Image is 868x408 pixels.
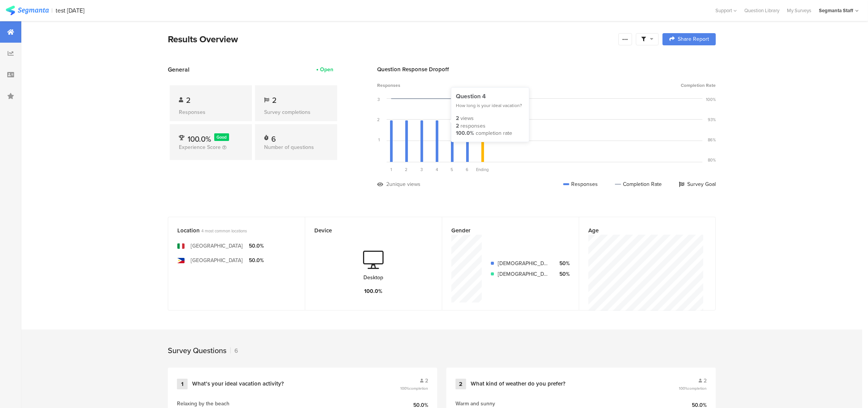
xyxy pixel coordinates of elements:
a: My Surveys [783,7,815,14]
div: views [460,115,474,122]
div: Responses [563,180,598,188]
div: 80% [708,157,716,163]
div: 2 [456,379,466,389]
span: Number of questions [264,143,314,151]
div: 2 [456,122,459,130]
div: Age [588,226,694,235]
div: Survey Questions [168,345,226,356]
span: completion [688,386,707,391]
div: 6 [230,346,238,355]
div: Ending [475,166,490,173]
div: 1 [177,379,188,389]
div: | [52,6,53,15]
div: 1 [378,137,380,143]
div: Completion Rate [615,180,662,188]
div: What’s your ideal vacation activity? [192,380,284,388]
div: Survey Goal [679,180,716,188]
div: 50.0% [249,242,264,250]
div: 100.0% [365,287,383,295]
span: 5 [451,166,454,173]
div: Results Overview [168,32,615,46]
span: General [168,65,190,74]
div: Desktop [364,274,384,282]
div: Location [177,226,283,235]
span: 100.0% [188,133,211,145]
div: unique views [389,180,420,188]
span: Responses [377,82,400,89]
div: responses [460,122,486,130]
div: 86% [708,137,716,143]
div: [DEMOGRAPHIC_DATA] [498,270,550,278]
span: Good [217,134,227,140]
div: [GEOGRAPHIC_DATA] [191,256,243,264]
span: Completion Rate [681,82,716,89]
span: Share Report [678,37,709,42]
div: What kind of weather do you prefer? [471,380,565,388]
div: 100.0% [456,130,474,137]
span: Relaxing by the beach [177,400,229,408]
span: 4 most common locations [201,228,247,234]
div: Question Response Dropoff [377,65,716,74]
div: 2 [386,180,389,188]
div: Segmanta Staff [819,7,853,14]
span: 2 [425,377,428,385]
span: 6 [466,166,469,173]
div: Question 4 [456,92,524,101]
div: Support [715,5,737,16]
div: 2 [377,117,380,123]
span: Warm and sunny [456,400,495,408]
span: 2 [704,377,707,385]
div: [DEMOGRAPHIC_DATA] [498,259,550,267]
div: [GEOGRAPHIC_DATA] [191,242,243,250]
span: 100% [400,386,428,391]
span: completion [409,386,428,391]
span: 2 [186,94,191,106]
span: 2 [405,166,408,173]
span: 3 [420,166,423,173]
span: 4 [436,166,438,173]
span: 2 [272,94,277,106]
a: Question Library [741,7,783,14]
div: 50% [556,270,570,278]
img: segmanta logo [6,6,49,15]
div: 50.0% [249,256,264,264]
div: 3 [377,96,380,102]
div: How long is your ideal vacation? [456,102,524,109]
div: 100% [706,96,716,102]
div: Responses [179,108,243,116]
span: 100% [679,386,707,391]
div: test [DATE] [56,7,85,14]
div: 2 [456,115,459,122]
div: 93% [708,117,716,123]
div: 50% [556,259,570,267]
div: 6 [271,133,276,141]
div: Gender [451,226,557,235]
div: completion rate [476,130,512,137]
div: Survey completions [264,108,328,116]
span: Experience Score [179,143,221,151]
span: 1 [390,166,392,173]
div: Device [314,226,420,235]
div: Open [320,66,333,74]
